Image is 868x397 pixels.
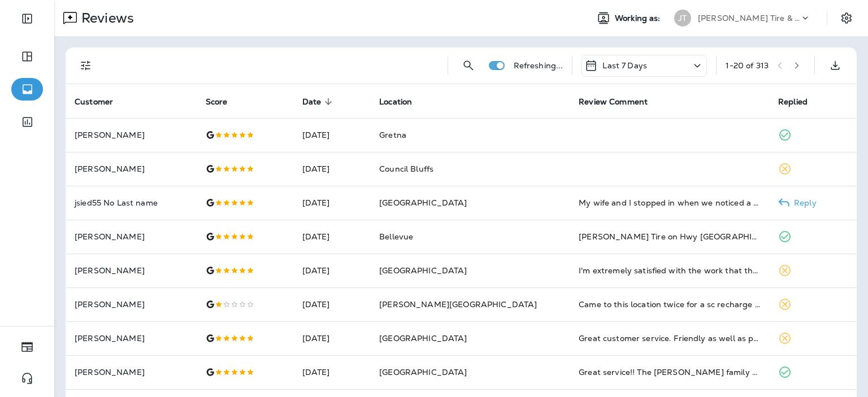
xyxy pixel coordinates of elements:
td: [DATE] [293,186,371,220]
span: Score [206,97,228,107]
button: Export as CSV [824,54,847,77]
span: Location [379,97,412,107]
div: 1 - 20 of 313 [726,61,769,70]
p: Refreshing... [514,61,563,70]
span: Customer [75,97,113,107]
span: Council Bluffs [379,164,433,174]
span: [PERSON_NAME][GEOGRAPHIC_DATA] [379,299,537,309]
div: I'm extremely satisfied with the work that they provided great price very friendly and knowledgea... [579,265,760,276]
p: [PERSON_NAME] [75,164,188,173]
p: [PERSON_NAME] [75,334,188,343]
div: My wife and I stopped in when we noticed a screw in one of the tires. The mechanics were fast and... [579,197,760,208]
span: [GEOGRAPHIC_DATA] [379,265,467,276]
span: Customer [75,97,128,107]
div: JT [674,10,691,27]
span: Location [379,97,427,107]
p: Last 7 Days [602,61,647,70]
span: Date [302,97,322,107]
p: Reply [789,198,817,207]
span: [GEOGRAPHIC_DATA] [379,198,467,208]
div: Jensen Tire on Hwy 370 & 42nd Street always are friendly & helpful. Very professional! Thank You ... [579,231,760,242]
span: Date [302,97,336,107]
td: [DATE] [293,355,371,389]
button: Settings [836,8,857,28]
p: [PERSON_NAME] [75,368,188,377]
p: [PERSON_NAME] [75,130,188,139]
p: [PERSON_NAME] [75,232,188,241]
span: [GEOGRAPHIC_DATA] [379,333,467,343]
button: Expand Sidebar [11,7,43,30]
div: Great service!! The Jensen family had always been good to us. I worked at a couple different loca... [579,367,760,378]
span: Replied [778,97,822,107]
span: Working as: [615,14,663,23]
td: [DATE] [293,152,371,186]
span: Gretna [379,130,406,140]
p: jsied55 No Last name [75,198,188,207]
button: Filters [75,54,97,77]
span: [GEOGRAPHIC_DATA] [379,367,467,377]
p: [PERSON_NAME] Tire & Auto [698,14,800,23]
button: Search Reviews [457,54,480,77]
span: Review Comment [579,97,648,107]
span: Replied [778,97,808,107]
td: [DATE] [293,254,371,287]
p: Reviews [77,10,134,27]
span: Review Comment [579,97,662,107]
td: [DATE] [293,321,371,355]
div: Came to this location twice for a sc recharge and new tires.... the ac doesn't blow cold at all. ... [579,299,760,310]
span: Bellevue [379,232,413,242]
td: [DATE] [293,287,371,321]
p: [PERSON_NAME] [75,300,188,309]
div: Great customer service. Friendly as well as professional. They completed my tire installation qui... [579,333,760,344]
span: Score [206,97,242,107]
p: [PERSON_NAME] [75,266,188,275]
td: [DATE] [293,220,371,254]
td: [DATE] [293,118,371,152]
